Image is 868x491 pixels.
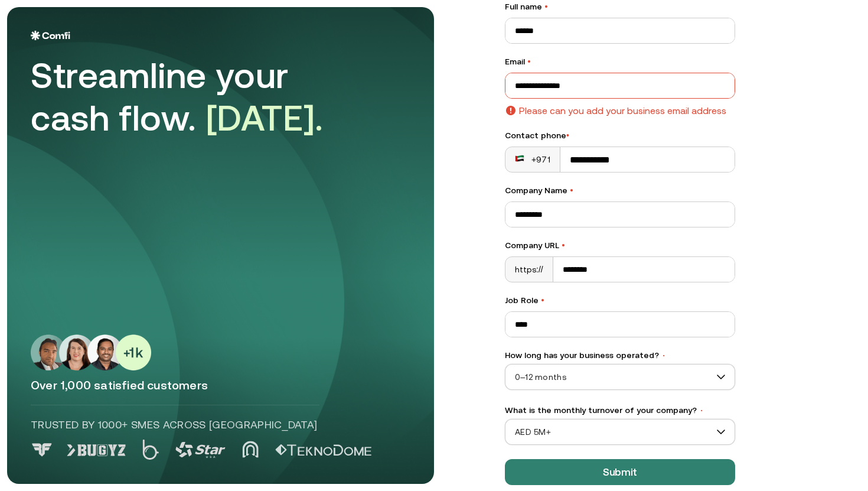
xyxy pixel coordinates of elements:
span: • [562,240,565,250]
span: AED 5M+ [505,423,735,441]
img: Logo 2 [142,440,159,460]
img: Logo 1 [67,444,126,456]
label: Job Role [505,294,735,307]
div: https:// [505,257,553,282]
label: Company URL [505,239,735,252]
label: Email [505,56,735,68]
span: • [699,407,704,415]
p: Trusted by 1000+ SMEs across [GEOGRAPHIC_DATA] [31,417,319,433]
label: Full name [505,1,735,13]
span: • [661,352,666,360]
label: How long has your business operated? [505,349,735,362]
label: What is the monthly turnover of your company? [505,404,735,417]
span: • [544,2,548,11]
button: Submit [505,459,735,485]
img: Logo 4 [242,441,259,458]
div: Streamline your cash flow. [31,54,361,139]
img: Logo 0 [31,443,53,457]
p: Over 1,000 satisfied customers [31,378,410,393]
img: Logo [31,31,70,40]
label: Company Name [505,184,735,197]
span: • [566,131,569,140]
p: Please can you add your business email address [519,103,726,118]
div: +971 [515,154,550,165]
img: Logo 3 [175,442,226,458]
span: 0–12 months [505,368,735,386]
img: Logo 5 [275,444,371,456]
span: • [570,186,573,195]
span: • [541,295,544,305]
div: Contact phone [505,129,735,142]
span: • [527,57,531,66]
span: [DATE]. [206,97,324,138]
